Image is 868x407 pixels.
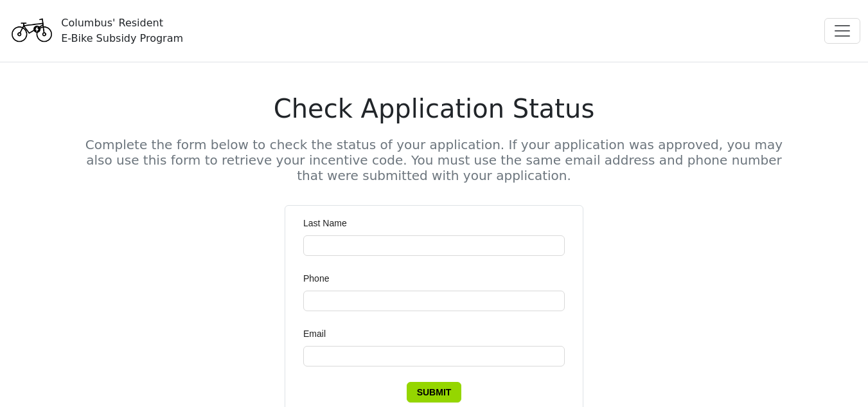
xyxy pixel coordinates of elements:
[303,346,565,366] input: Email
[303,271,338,285] label: Phone
[303,327,335,341] label: Email
[8,8,56,53] img: Program logo
[303,216,356,230] label: Last Name
[84,93,785,124] h1: Check Application Status
[61,15,183,46] div: Columbus' Resident E-Bike Subsidy Program
[824,18,860,44] button: Toggle navigation
[417,385,452,399] span: Submit
[303,235,565,256] input: Last Name
[8,23,183,38] a: Columbus' ResidentE-Bike Subsidy Program
[84,137,785,183] h5: Complete the form below to check the status of your application. If your application was approved...
[303,291,565,311] input: Phone
[407,382,462,402] button: Submit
